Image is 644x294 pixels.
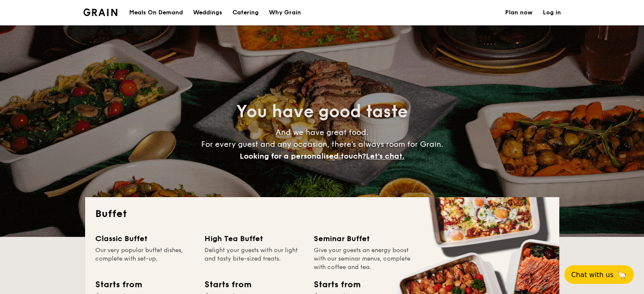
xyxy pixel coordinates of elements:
[95,278,141,291] div: Starts from
[201,128,443,161] span: And we have great food. For every guest and any occasion, there’s always room for Grain.
[564,265,634,284] button: Chat with us🦙
[314,246,413,272] div: Give your guests an energy boost with our seminar menus, complete with coffee and tea.
[366,151,404,161] span: Let's chat.
[205,246,304,272] div: Delight your guests with our light and tasty bite-sized treats.
[236,102,408,122] span: You have good taste
[617,270,627,280] span: 🦙
[240,151,366,161] span: Looking for a personalised touch?
[314,278,360,291] div: Starts from
[95,207,549,221] h2: Buffet
[95,246,194,272] div: Our very popular buffet dishes, complete with set-up.
[571,271,614,279] span: Chat with us
[83,8,118,16] img: Grain
[205,233,304,245] div: High Tea Buffet
[83,8,118,16] a: Logotype
[205,278,251,291] div: Starts from
[314,233,413,245] div: Seminar Buffet
[95,233,194,245] div: Classic Buffet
